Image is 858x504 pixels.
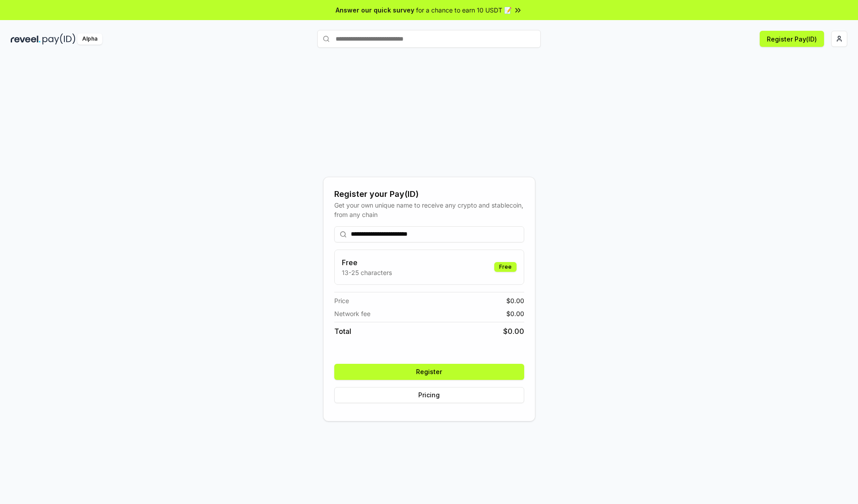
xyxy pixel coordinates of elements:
[334,309,370,318] span: Network fee
[77,33,102,45] div: Alpha
[334,387,524,403] button: Pricing
[416,5,512,15] span: for a chance to earn 10 USDT 📝
[334,188,524,200] div: Register your Pay(ID)
[42,33,76,45] img: pay_id
[342,268,392,277] p: 13-25 characters
[334,200,524,219] div: Get your own unique name to receive any crypto and stablecoin, from any chain
[334,296,349,305] span: Price
[334,326,351,337] span: Total
[336,5,414,15] span: Answer our quick survey
[334,364,524,380] button: Register
[760,31,824,47] button: Register Pay(ID)
[506,309,524,318] span: $ 0.00
[503,326,524,337] span: $ 0.00
[11,33,41,45] img: reveel_dark
[342,257,392,268] h3: Free
[506,296,524,305] span: $ 0.00
[494,262,517,272] div: Free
